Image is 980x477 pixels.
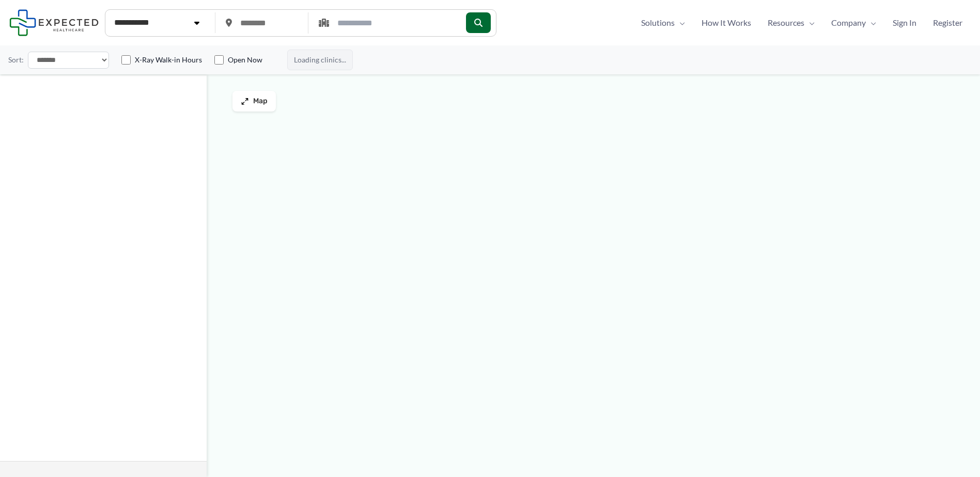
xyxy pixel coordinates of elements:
img: Expected Healthcare Logo - side, dark font, small [9,9,99,36]
label: X-Ray Walk-in Hours [135,55,202,65]
span: Resources [768,15,804,30]
a: CompanyMenu Toggle [823,15,884,30]
span: Menu Toggle [804,15,815,30]
a: Sign In [884,15,925,30]
a: ResourcesMenu Toggle [759,15,823,30]
span: Menu Toggle [675,15,685,30]
span: Sign In [893,15,916,30]
span: Map [253,97,268,106]
span: Register [933,15,962,30]
a: SolutionsMenu Toggle [633,15,693,30]
a: How It Works [693,15,759,30]
a: Register [925,15,971,30]
span: Loading clinics... [287,50,353,70]
label: Sort: [8,53,24,67]
button: Map [232,91,276,112]
label: Open Now [228,55,262,65]
span: How It Works [702,15,751,30]
img: Maximize [241,97,249,105]
span: Menu Toggle [866,15,876,30]
span: Company [831,15,866,30]
span: Solutions [641,15,675,30]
